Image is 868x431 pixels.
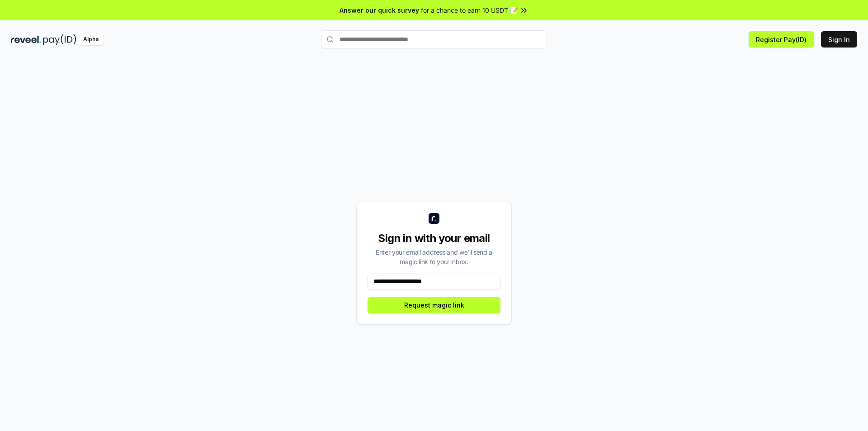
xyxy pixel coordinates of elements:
[749,31,814,47] button: Register Pay(ID)
[78,34,104,45] div: Alpha
[368,247,500,266] div: Enter your email address and we’ll send a magic link to your inbox.
[368,231,500,246] div: Sign in with your email
[368,297,500,313] button: Request magic link
[421,5,518,15] span: for a chance to earn 10 USDT 📝
[821,31,857,47] button: Sign In
[340,5,419,15] span: Answer our quick survey
[11,34,41,45] img: reveel_dark
[43,34,76,45] img: pay_id
[429,213,439,224] img: logo_small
